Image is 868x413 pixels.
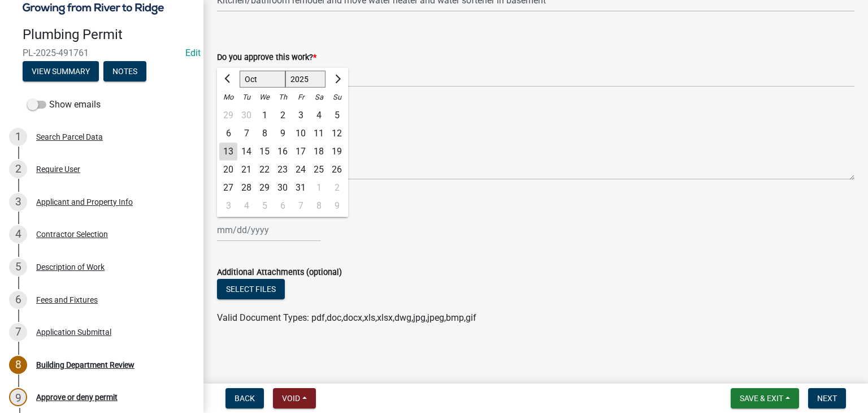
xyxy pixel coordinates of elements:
[9,388,27,406] div: 9
[23,48,181,58] span: PL-2025-491761
[219,88,237,106] div: Mo
[9,356,27,374] div: 8
[219,124,237,143] div: Monday, October 6, 2025
[222,70,235,88] button: Previous month
[292,143,310,161] div: 17
[274,161,292,179] div: Thursday, October 23, 2025
[9,258,27,276] div: 5
[237,106,255,124] div: 30
[328,106,346,124] div: Sunday, October 5, 2025
[237,197,255,215] div: 4
[219,106,237,124] div: 29
[328,197,346,215] div: 9
[9,128,27,146] div: 1
[219,161,237,179] div: 20
[274,179,292,197] div: 30
[310,161,328,179] div: 25
[219,179,237,197] div: Monday, October 27, 2025
[217,54,316,62] label: Do you approve this work?
[310,179,328,197] div: 1
[103,67,146,76] wm-modal-confirm: Notes
[328,179,346,197] div: 2
[292,179,310,197] div: Friday, October 31, 2025
[328,106,346,124] div: 5
[255,197,274,215] div: 5
[255,106,274,124] div: Wednesday, October 1, 2025
[292,88,310,106] div: Fr
[219,197,237,215] div: 3
[237,106,255,124] div: Tuesday, September 30, 2025
[255,88,274,106] div: We
[328,179,346,197] div: Sunday, November 2, 2025
[255,179,274,197] div: 29
[235,394,255,403] span: Back
[292,124,310,143] div: 10
[328,88,346,106] div: Su
[330,70,344,88] button: Next month
[237,161,255,179] div: Tuesday, October 21, 2025
[237,197,255,215] div: Tuesday, November 4, 2025
[273,388,316,408] button: Void
[292,106,310,124] div: 3
[217,218,320,242] input: mm/dd/yyyy
[292,179,310,197] div: 31
[255,161,274,179] div: Wednesday, October 22, 2025
[9,193,27,211] div: 3
[36,296,98,304] div: Fees and Fixtures
[328,124,346,143] div: 12
[237,161,255,179] div: 21
[731,388,799,408] button: Save & Exit
[310,197,328,215] div: Saturday, November 8, 2025
[328,143,346,161] div: Sunday, October 19, 2025
[103,61,146,81] button: Notes
[255,143,274,161] div: 15
[9,160,27,178] div: 2
[274,124,292,143] div: Thursday, October 9, 2025
[310,143,328,161] div: Saturday, October 18, 2025
[219,143,237,161] div: 13
[237,124,255,143] div: 7
[274,143,292,161] div: 16
[27,98,101,111] label: Show emails
[808,388,846,408] button: Next
[310,143,328,161] div: 18
[36,393,118,401] div: Approve or deny permit
[292,161,310,179] div: 24
[292,161,310,179] div: Friday, October 24, 2025
[237,124,255,143] div: Tuesday, October 7, 2025
[328,197,346,215] div: Sunday, November 9, 2025
[274,88,292,106] div: Th
[36,328,111,336] div: Application Submittal
[328,161,346,179] div: Sunday, October 26, 2025
[255,143,274,161] div: Wednesday, October 15, 2025
[219,197,237,215] div: Monday, November 3, 2025
[219,106,237,124] div: Monday, September 29, 2025
[36,230,108,238] div: Contractor Selection
[255,179,274,197] div: Wednesday, October 29, 2025
[255,124,274,143] div: Wednesday, October 8, 2025
[237,88,255,106] div: Tu
[292,197,310,215] div: 7
[217,279,285,299] button: Select files
[310,106,328,124] div: Saturday, October 4, 2025
[274,106,292,124] div: Thursday, October 2, 2025
[310,179,328,197] div: Saturday, November 1, 2025
[255,161,274,179] div: 22
[282,394,300,403] span: Void
[225,388,264,408] button: Back
[255,106,274,124] div: 1
[274,197,292,215] div: Thursday, November 6, 2025
[310,88,328,106] div: Sa
[274,106,292,124] div: 2
[274,179,292,197] div: Thursday, October 30, 2025
[9,291,27,309] div: 6
[328,124,346,143] div: Sunday, October 12, 2025
[185,48,201,58] wm-modal-confirm: Edit Application Number
[219,124,237,143] div: 6
[237,143,255,161] div: 14
[274,161,292,179] div: 23
[310,124,328,143] div: Saturday, October 11, 2025
[237,179,255,197] div: 28
[36,133,103,141] div: Search Parcel Data
[310,106,328,124] div: 4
